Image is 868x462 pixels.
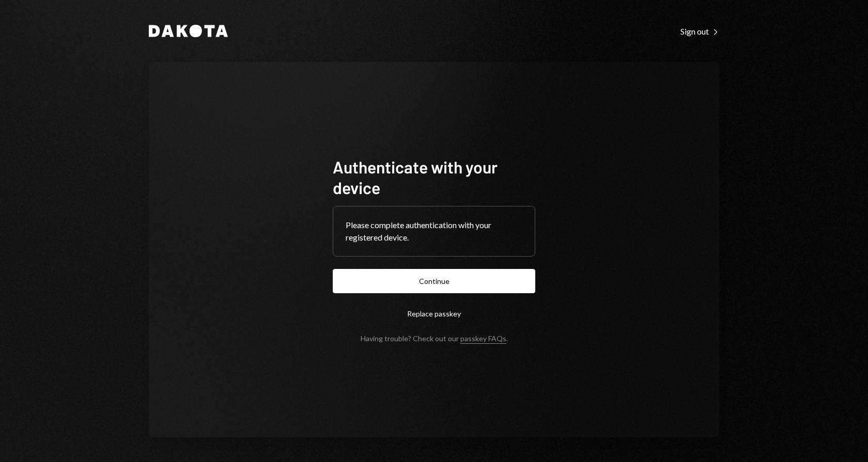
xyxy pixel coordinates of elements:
[680,26,719,37] div: Sign out
[361,334,508,343] div: Having trouble? Check out our .
[333,156,535,198] h1: Authenticate with your device
[346,219,522,244] div: Please complete authentication with your registered device.
[680,25,719,37] a: Sign out
[333,269,535,293] button: Continue
[333,301,535,326] button: Replace passkey
[460,334,506,344] a: passkey FAQs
